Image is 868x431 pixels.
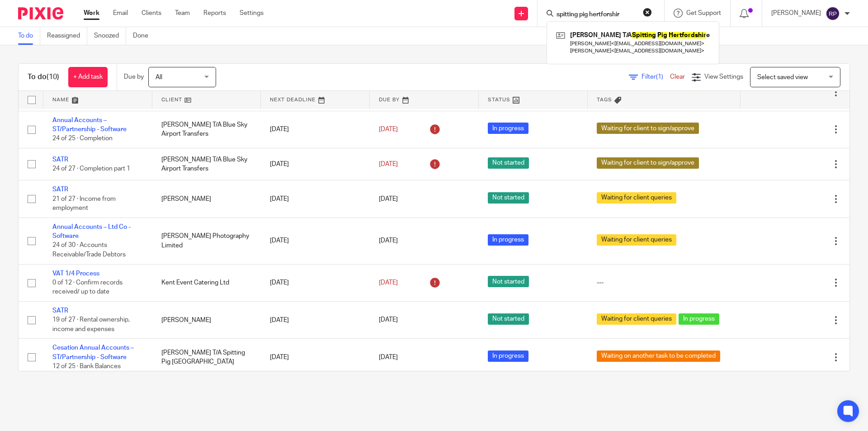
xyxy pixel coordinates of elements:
span: Waiting for client queries [597,313,676,325]
div: --- [597,278,732,287]
span: [DATE] [379,238,398,244]
span: In progress [679,313,719,325]
td: [DATE] [261,111,370,148]
td: [PERSON_NAME] T/A Spitting Pig [GEOGRAPHIC_DATA] [152,339,261,376]
span: In progress [488,350,528,362]
span: 21 of 27 · Income from employment [52,196,116,212]
a: Team [175,9,190,18]
td: [PERSON_NAME] Photography Limited [152,218,261,264]
a: SATR [52,186,68,193]
a: Reassigned [47,27,87,45]
p: [PERSON_NAME] [771,9,821,18]
span: 19 of 27 · Rental ownership, income and expenses [52,317,130,333]
img: Pixie [18,7,63,19]
td: [DATE] [261,218,370,264]
a: Annual Accounts – Ltd Co - Software [52,224,131,239]
a: VAT 1/4 Process [52,270,99,277]
span: 0 of 12 · Confirm records received/ up to date [52,279,123,295]
span: Not started [488,192,529,204]
button: Clear [643,8,652,17]
span: [DATE] [379,161,398,167]
a: Done [133,27,155,45]
span: Waiting for client to sign/approve [597,157,699,169]
span: (1) [656,74,663,80]
td: [DATE] [261,180,370,218]
span: [DATE] [379,196,398,202]
span: Waiting for client to sign/approve [597,123,699,134]
span: 24 of 30 · Accounts Receivable/Trade Debtors [52,242,126,258]
span: Waiting for client queries [597,234,676,246]
span: (10) [47,73,59,81]
a: SATR [52,156,68,163]
h1: To do [28,72,59,82]
span: 12 of 25 · Bank Balances [52,363,121,369]
span: [DATE] [379,354,398,360]
a: + Add task [68,67,108,87]
span: Get Support [686,10,721,16]
td: [DATE] [261,339,370,376]
a: Work [84,9,99,18]
img: svg%3E [826,6,840,21]
a: To do [18,27,40,45]
a: SATR [52,308,68,314]
a: Clear [670,74,685,80]
a: Settings [240,9,264,18]
span: [DATE] [379,279,398,286]
span: Waiting on another task to be completed [597,350,720,362]
span: [DATE] [379,317,398,323]
input: Search [556,11,637,19]
span: View Settings [704,74,743,80]
td: [DATE] [261,148,370,180]
a: Clients [142,9,161,18]
span: All [156,74,162,81]
td: [PERSON_NAME] [152,180,261,218]
p: Due by [124,72,144,81]
span: Not started [488,313,529,325]
a: Snoozed [94,27,126,45]
a: Email [113,9,128,18]
span: 24 of 25 · Completion [52,136,113,142]
a: Annual Accounts – ST/Partnership - Software [52,117,127,133]
span: In progress [488,234,528,246]
span: 24 of 27 · Completion part 1 [52,166,130,172]
span: In progress [488,123,528,134]
span: Tags [597,97,612,102]
span: Not started [488,157,529,169]
td: [PERSON_NAME] T/A Blue Sky Airport Transfers [152,148,261,180]
a: Reports [203,9,226,18]
span: [DATE] [379,126,398,133]
a: Cesation Annual Accounts – ST/Partnership - Software [52,345,134,360]
span: Filter [642,74,670,80]
td: [PERSON_NAME] [152,301,261,338]
td: [DATE] [261,301,370,338]
span: Select saved view [757,74,808,81]
td: [DATE] [261,264,370,301]
td: Kent Event Catering Ltd [152,264,261,301]
span: Not started [488,276,529,287]
span: Waiting for client queries [597,192,676,204]
td: [PERSON_NAME] T/A Blue Sky Airport Transfers [152,111,261,148]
